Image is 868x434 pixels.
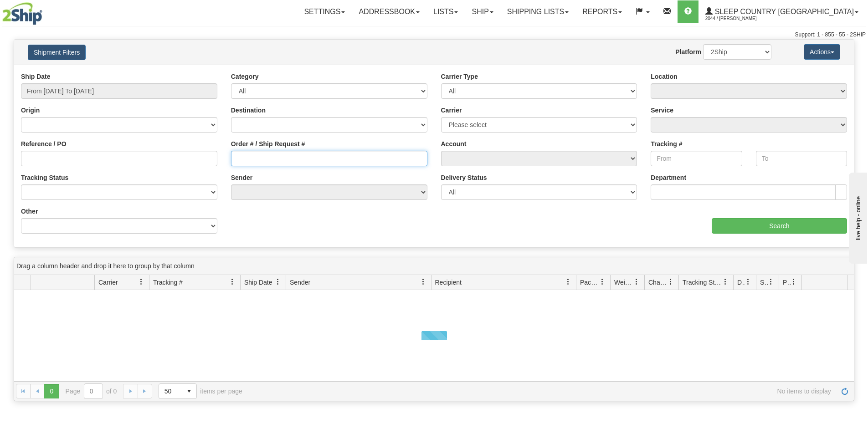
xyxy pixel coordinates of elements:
[783,278,791,287] span: Pickup Status
[756,151,847,166] input: To
[500,0,575,23] a: Shipping lists
[804,44,840,60] button: Actions
[2,31,866,39] div: Support: 1 - 855 - 55 - 2SHIP
[21,139,67,148] label: Reference / PO
[629,274,644,290] a: Weight filter column settings
[699,0,865,23] a: Sleep Country [GEOGRAPHIC_DATA] 2044 / [PERSON_NAME]
[2,2,42,25] img: logo2044.jpg
[290,278,310,287] span: Sender
[763,274,779,290] a: Shipment Issues filter column settings
[231,139,305,148] label: Order # / Ship Request #
[651,151,742,166] input: From
[712,218,847,234] input: Search
[153,278,183,287] span: Tracking #
[718,274,733,290] a: Tracking Status filter column settings
[352,0,426,23] a: Addressbook
[416,274,431,290] a: Sender filter column settings
[159,383,197,399] span: Page sizes drop down
[21,207,38,216] label: Other
[648,278,668,287] span: Charge
[737,278,745,287] span: Delivery Status
[575,0,629,23] a: Reports
[786,274,801,290] a: Pickup Status filter column settings
[651,106,673,115] label: Service
[847,170,867,263] iframe: chat widget
[740,274,756,290] a: Delivery Status filter column settings
[270,274,286,290] a: Ship Date filter column settings
[651,139,682,148] label: Tracking #
[44,384,59,398] span: Page 0
[225,274,240,290] a: Tracking # filter column settings
[182,384,196,398] span: select
[231,173,252,182] label: Sender
[7,8,84,15] div: live help - online
[580,278,599,287] span: Packages
[297,0,352,23] a: Settings
[21,173,68,182] label: Tracking Status
[255,388,831,395] span: No items to display
[244,278,272,287] span: Ship Date
[560,274,576,290] a: Recipient filter column settings
[595,274,610,290] a: Packages filter column settings
[705,14,774,23] span: 2044 / [PERSON_NAME]
[713,8,854,15] span: Sleep Country [GEOGRAPHIC_DATA]
[28,45,86,60] button: Shipment Filters
[675,47,701,56] label: Platform
[98,278,118,287] span: Carrier
[651,173,686,182] label: Department
[441,72,478,81] label: Carrier Type
[614,278,633,287] span: Weight
[683,278,722,287] span: Tracking Status
[426,0,465,23] a: Lists
[651,72,677,81] label: Location
[66,383,117,399] span: Page of 0
[14,257,854,275] div: grid grouping header
[441,173,487,182] label: Delivery Status
[231,106,266,115] label: Destination
[435,278,462,287] span: Recipient
[231,72,259,81] label: Category
[134,274,149,290] a: Carrier filter column settings
[21,72,51,81] label: Ship Date
[164,387,176,396] span: 50
[837,384,852,398] a: Refresh
[465,0,500,23] a: Ship
[663,274,678,290] a: Charge filter column settings
[21,106,40,115] label: Origin
[760,278,768,287] span: Shipment Issues
[159,383,242,399] span: items per page
[441,139,467,148] label: Account
[441,106,462,115] label: Carrier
